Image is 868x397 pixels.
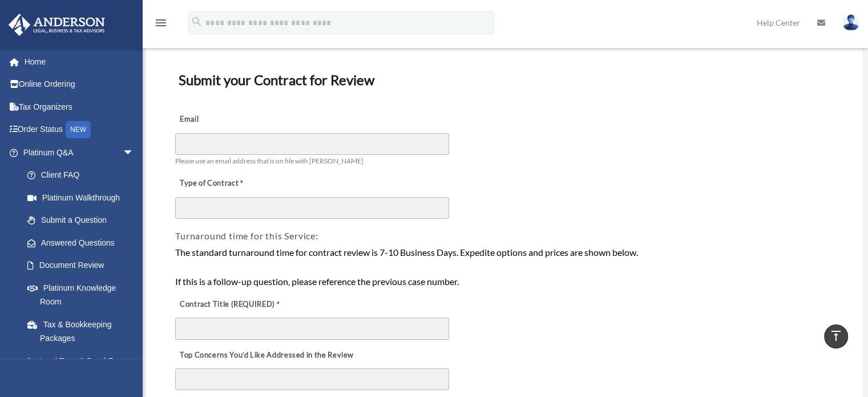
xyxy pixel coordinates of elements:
[16,276,151,313] a: Platinum Knowledge Room
[16,186,151,209] a: Platinum Walkthrough
[175,347,357,363] label: Top Concerns You’d Like Addressed in the Review
[16,231,151,254] a: Answered Questions
[66,121,91,138] div: NEW
[123,141,146,165] span: arrow_drop_down
[8,118,151,142] a: Order StatusNEW
[8,141,151,164] a: Platinum Q&Aarrow_drop_down
[175,230,318,241] span: Turnaround time for this Service:
[842,14,859,31] img: User Pic
[154,20,168,30] a: menu
[175,176,289,192] label: Type of Contract
[154,16,168,30] i: menu
[175,157,364,165] span: Please use an email address that is on file with [PERSON_NAME]
[16,254,146,277] a: Document Review
[8,95,151,118] a: Tax Organizers
[175,245,833,289] div: The standard turnaround time for contract review is 7-10 Business Days. Expedite options and pric...
[829,329,843,343] i: vertical_align_top
[16,164,151,187] a: Client FAQ
[824,324,848,348] a: vertical_align_top
[16,313,151,350] a: Tax & Bookkeeping Packages
[8,50,151,73] a: Home
[175,112,289,128] label: Email
[191,15,203,28] i: search
[16,350,151,372] a: Land Trust & Deed Forum
[8,73,151,96] a: Online Ordering
[174,68,834,92] h3: Submit your Contract for Review
[175,296,289,312] label: Contract Title (REQUIRED)
[5,14,108,36] img: Anderson Advisors Platinum Portal
[16,209,151,232] a: Submit a Question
